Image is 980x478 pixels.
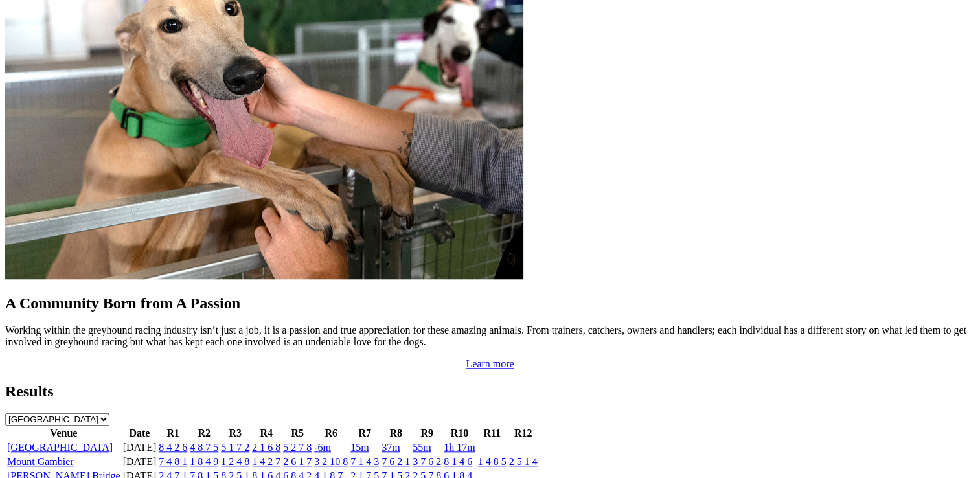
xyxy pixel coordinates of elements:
[190,442,218,453] a: 4 8 7 5
[5,295,975,312] h2: A Community Born from A Passion
[477,427,507,440] th: R11
[122,427,157,440] th: Date
[220,427,250,440] th: R3
[413,456,441,467] a: 3 7 6 2
[159,456,187,467] a: 7 4 8 1
[283,442,312,453] a: 5 2 7 8
[382,456,410,467] a: 7 6 2 1
[251,427,281,440] th: R4
[350,456,379,467] a: 7 1 4 3
[7,456,74,467] a: Mount Gambier
[122,441,157,454] td: [DATE]
[5,324,975,348] p: Working within the greyhound racing industry isn’t just a job, it is a passion and true appreciat...
[252,456,280,467] a: 1 4 2 7
[444,442,475,453] a: 1h 17m
[412,427,442,440] th: R9
[159,442,187,453] a: 8 4 2 6
[313,427,348,440] th: R6
[314,456,348,467] a: 3 2 10 8
[221,442,249,453] a: 5 1 7 2
[509,456,538,467] a: 2 5 1 4
[466,358,514,369] a: Learn more
[282,427,312,440] th: R5
[158,427,188,440] th: R1
[443,427,475,440] th: R10
[350,442,369,453] a: 15m
[314,442,331,453] a: -6m
[444,456,472,467] a: 8 1 4 6
[350,427,380,440] th: R7
[5,383,975,400] h2: Results
[252,442,280,453] a: 2 1 6 8
[122,455,157,468] td: [DATE]
[189,427,219,440] th: R2
[381,427,411,440] th: R8
[508,427,538,440] th: R12
[382,442,400,453] a: 37m
[6,427,121,440] th: Venue
[478,456,507,467] a: 1 4 8 5
[413,442,431,453] a: 55m
[283,456,312,467] a: 2 6 1 7
[190,456,218,467] a: 1 8 4 9
[221,456,249,467] a: 1 2 4 8
[7,442,113,453] a: [GEOGRAPHIC_DATA]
